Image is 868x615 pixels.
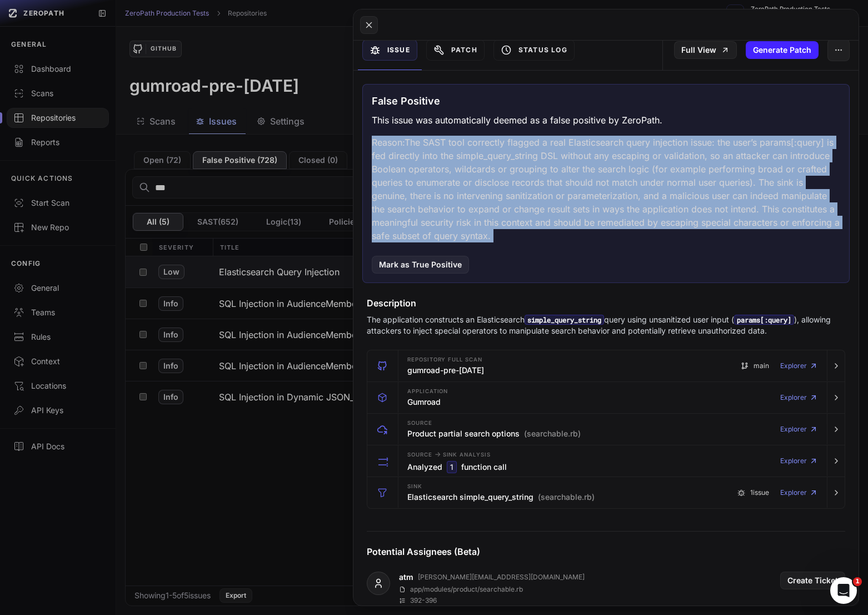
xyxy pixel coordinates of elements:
[780,418,818,440] a: Explorer
[734,315,794,325] code: params[:query]
[407,357,482,363] span: Repository Full scan
[372,136,840,242] p: Reason: The SAST tool correctly flagged a real Elasticsearch query injection issue: the user’s pa...
[435,450,441,458] span: ->
[524,428,581,439] span: (searchable.rb)
[410,596,437,605] p: 392 - 396
[407,420,432,426] span: Source
[418,573,585,582] p: [PERSON_NAME][EMAIL_ADDRESS][DOMAIN_NAME]
[525,315,604,325] code: simple_query_string
[407,365,484,376] h3: gumroad-pre-[DATE]
[367,350,845,381] button: Repository Full scan gumroad-pre-[DATE] main Explorer
[780,482,818,504] a: Explorer
[367,445,845,477] button: Source -> Sink Analysis Analyzed 1 function call Explorer
[367,545,845,558] h4: Potential Assignees (Beta)
[750,488,769,497] span: 1 issue
[410,585,523,594] p: app/modules/product/searchable.rb
[399,572,413,583] a: atm
[367,296,845,310] h4: Description
[780,450,818,472] a: Explorer
[780,572,845,589] button: Create Ticket
[367,382,845,413] button: Application Gumroad Explorer
[407,428,581,439] h3: Product partial search options
[754,361,769,370] span: main
[407,492,595,503] h3: Elasticsearch simple_query_string
[780,355,818,377] a: Explorer
[372,256,469,274] button: Mark as True Positive
[407,389,448,394] span: Application
[407,484,422,489] span: Sink
[367,477,845,508] button: Sink Elasticsearch simple_query_string (searchable.rb) 1issue Explorer
[407,461,507,473] h3: Analyzed function call
[780,386,818,409] a: Explorer
[447,461,457,473] code: 1
[367,414,845,445] button: Source Product partial search options (searchable.rb) Explorer
[538,492,595,503] span: (searchable.rb)
[407,396,441,408] h3: Gumroad
[853,577,862,586] span: 1
[407,450,491,459] span: Source Sink Analysis
[830,577,857,604] iframe: Intercom live chat
[367,314,845,336] p: The application constructs an Elasticsearch query using unsanitized user input ( ), allowing atta...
